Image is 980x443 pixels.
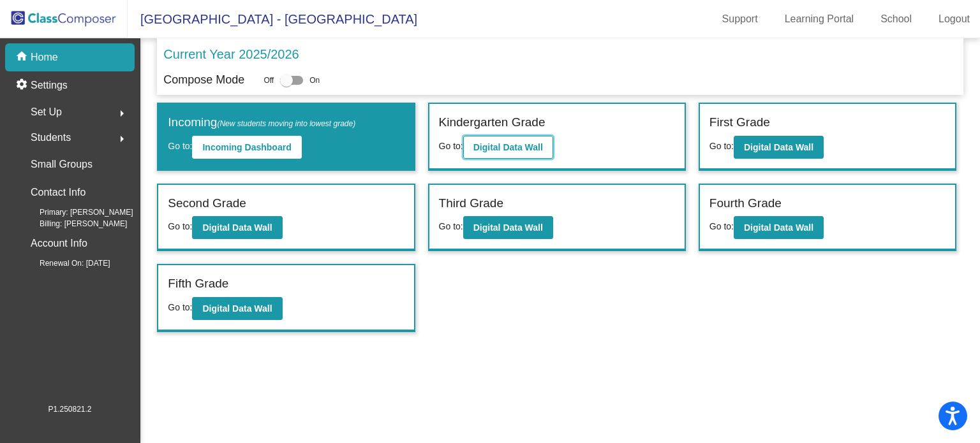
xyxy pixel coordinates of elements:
[168,141,192,151] span: Go to:
[31,156,93,173] p: Small Groups
[712,9,768,29] a: Support
[709,194,782,213] label: Fourth Grade
[31,184,85,201] p: Contact Info
[168,275,228,293] label: Fifth Grade
[202,222,272,233] b: Digital Data Wall
[202,303,272,314] b: Digital Data Wall
[217,119,355,128] span: (New students moving into lowest grade)
[192,216,282,239] button: Digital Data Wall
[192,136,301,159] button: Incoming Dashboard
[709,221,734,231] span: Go to:
[439,141,463,151] span: Go to:
[128,9,417,29] span: [GEOGRAPHIC_DATA] - [GEOGRAPHIC_DATA]
[31,103,62,121] span: Set Up
[709,141,734,151] span: Go to:
[19,218,127,229] span: Billing: [PERSON_NAME]
[31,78,68,93] p: Settings
[744,222,813,233] b: Digital Data Wall
[15,78,31,93] mat-icon: settings
[473,142,543,152] b: Digital Data Wall
[473,222,543,233] b: Digital Data Wall
[15,50,31,65] mat-icon: home
[114,106,130,121] mat-icon: arrow_right
[31,129,71,147] span: Students
[163,45,299,64] p: Current Year 2025/2026
[439,113,546,132] label: Kindergarten Grade
[775,9,865,29] a: Learning Portal
[928,9,980,29] a: Logout
[19,258,110,269] span: Renewal On: [DATE]
[168,194,246,213] label: Second Grade
[709,113,770,132] label: First Grade
[31,235,87,252] p: Account Info
[463,136,553,159] button: Digital Data Wall
[202,142,291,152] b: Incoming Dashboard
[734,216,824,239] button: Digital Data Wall
[168,221,192,231] span: Go to:
[163,71,244,89] p: Compose Mode
[192,297,282,320] button: Digital Data Wall
[19,207,133,218] span: Primary: [PERSON_NAME]
[168,113,355,132] label: Incoming
[870,9,922,29] a: School
[264,75,274,86] span: Off
[168,302,192,312] span: Go to:
[744,142,813,152] b: Digital Data Wall
[31,50,58,65] p: Home
[439,194,503,213] label: Third Grade
[463,216,553,239] button: Digital Data Wall
[114,131,130,147] mat-icon: arrow_right
[309,75,320,86] span: On
[439,221,463,231] span: Go to:
[734,136,824,159] button: Digital Data Wall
